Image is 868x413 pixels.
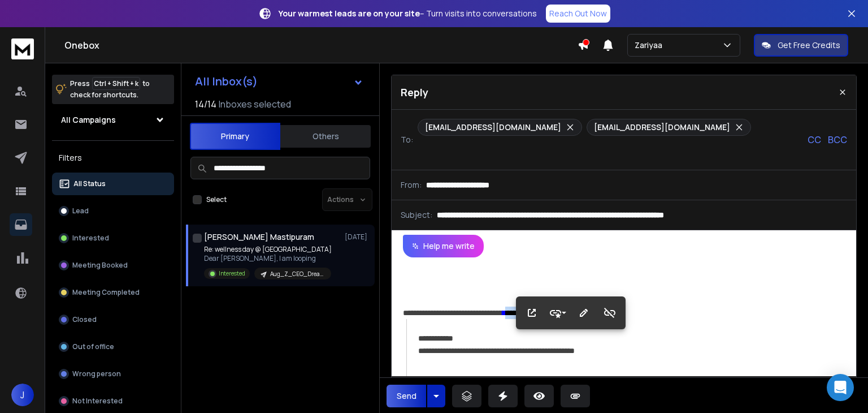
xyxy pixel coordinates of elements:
button: Unlink [599,302,620,324]
p: From: [401,179,422,191]
p: BCC [828,133,847,147]
h1: [PERSON_NAME] Mastipuram [204,231,314,243]
p: Press to check for shortcuts. [70,78,150,101]
button: Interested [52,227,174,249]
p: Reply [401,84,428,100]
h1: Onebox [64,38,578,52]
h1: All Inbox(s) [195,76,258,87]
button: Get Free Credits [754,34,848,57]
button: Closed [52,308,174,331]
button: Others [280,124,371,149]
button: All Status [52,173,174,195]
h3: Inboxes selected [219,97,291,111]
button: Primary [190,123,280,150]
p: Aug_Z_CEO_DreamAccounts_India [270,270,324,278]
p: Reach Out Now [549,8,607,19]
button: Meeting Booked [52,254,174,277]
button: Meeting Completed [52,281,174,304]
label: Select [206,195,227,204]
img: logo [11,38,34,59]
p: Lead [72,206,89,216]
p: CC [808,133,821,147]
a: Reach Out Now [546,5,610,23]
strong: Your warmest leads are on your site [279,8,420,19]
div: Open Intercom Messenger [827,374,854,401]
button: All Campaigns [52,109,174,131]
button: J [11,384,34,406]
p: Zariyaa [635,40,667,51]
button: Send [387,385,426,407]
button: Open Link [521,302,542,324]
button: Wrong person [52,363,174,385]
p: Re: wellness day @ [GEOGRAPHIC_DATA] [204,245,332,254]
p: Interested [219,269,245,278]
p: Not Interested [72,397,123,406]
p: [EMAIL_ADDRESS][DOMAIN_NAME] [594,122,730,133]
p: Subject: [401,209,432,221]
h3: Filters [52,150,174,166]
button: Out of office [52,335,174,358]
button: Help me write [403,235,484,257]
p: [DATE] [345,233,370,242]
span: Ctrl + Shift + k [92,77,140,90]
button: All Inbox(s) [186,70,372,93]
button: Not Interested [52,390,174,412]
p: Meeting Booked [72,261,128,270]
p: Out of office [72,342,114,351]
button: Edit Link [573,302,594,324]
p: All Status [73,179,106,188]
p: Dear [PERSON_NAME], I am looping [204,254,332,263]
h1: All Campaigns [61,114,116,126]
p: Get Free Credits [778,40,840,51]
p: Wrong person [72,369,121,378]
p: – Turn visits into conversations [279,8,537,19]
p: Interested [72,234,109,243]
span: 14 / 14 [195,97,216,111]
p: To: [401,134,413,145]
button: Style [547,302,568,324]
p: Closed [72,315,97,324]
button: Lead [52,200,174,222]
p: Meeting Completed [72,288,140,297]
p: [EMAIL_ADDRESS][DOMAIN_NAME] [425,122,561,133]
